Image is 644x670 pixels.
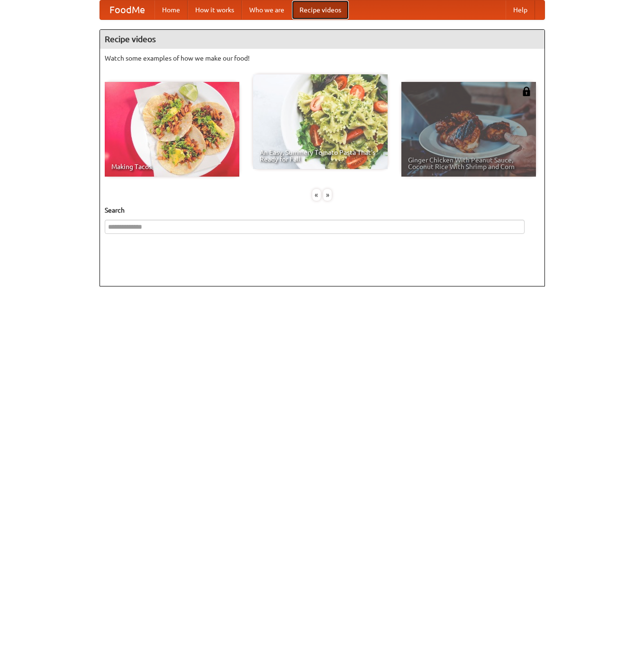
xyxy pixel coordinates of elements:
a: Help [506,0,535,19]
a: How it works [188,0,242,19]
a: Who we are [242,0,292,19]
h5: Search [105,205,540,215]
a: Recipe videos [292,0,349,19]
h4: Recipe videos [100,30,544,49]
a: FoodMe [100,0,154,19]
a: An Easy, Summery Tomato Pasta That's Ready for Fall [253,74,388,169]
span: An Easy, Summery Tomato Pasta That's Ready for Fall [260,149,381,162]
p: Watch some examples of how we make our food! [105,54,540,63]
img: 483408.png [522,87,531,96]
a: Home [154,0,188,19]
div: « [312,189,321,201]
span: Making Tacos [111,163,233,170]
div: » [323,189,332,201]
a: Making Tacos [105,82,239,177]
